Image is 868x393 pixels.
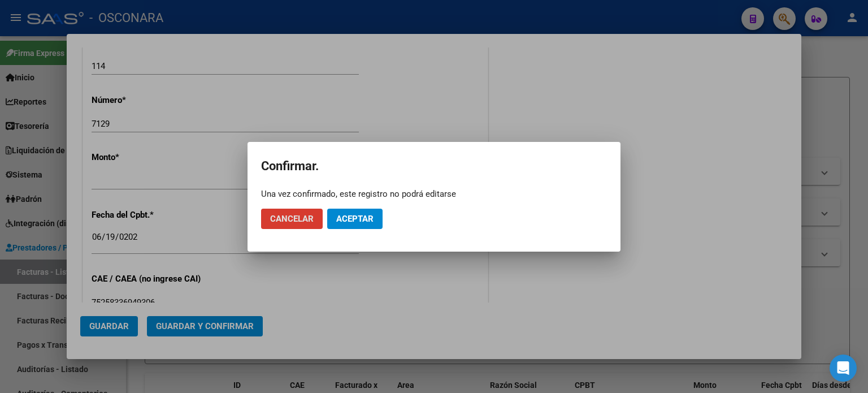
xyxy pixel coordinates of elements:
div: Open Intercom Messenger [830,355,857,382]
span: Aceptar [336,214,374,224]
div: Una vez confirmado, este registro no podrá editarse [261,188,607,200]
button: Aceptar [327,209,383,229]
button: Cancelar [261,209,323,229]
h2: Confirmar. [261,156,607,177]
span: Cancelar [270,214,314,224]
